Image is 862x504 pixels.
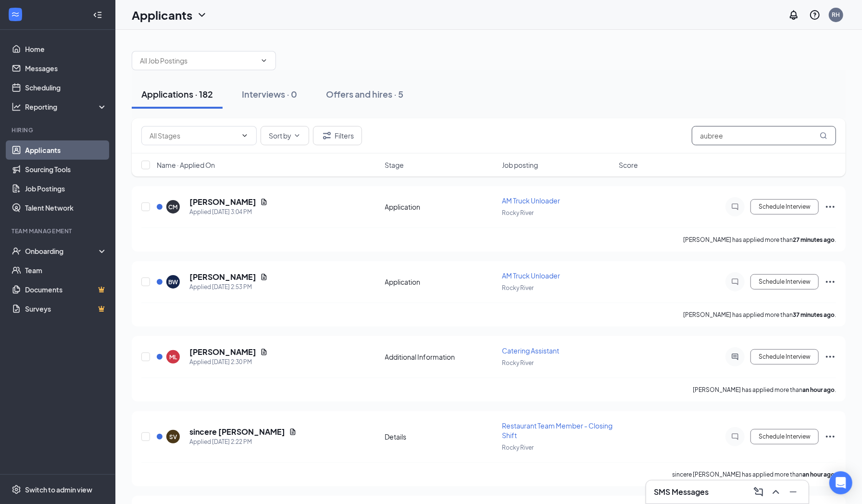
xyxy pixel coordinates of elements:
span: Rocky River [502,284,534,291]
a: SurveysCrown [25,299,107,318]
svg: Document [289,428,297,436]
span: Rocky River [502,209,534,216]
button: Schedule Interview [750,429,819,444]
h3: SMS Messages [654,487,709,497]
div: ML [169,353,177,361]
svg: Document [260,348,268,356]
svg: ActiveChat [729,353,741,361]
svg: Ellipses [825,201,836,213]
svg: ChatInactive [729,278,741,286]
b: an hour ago [802,471,835,478]
a: Applicants [25,140,107,160]
h5: [PERSON_NAME] [189,347,256,357]
a: Job Postings [25,179,107,198]
span: Restaurant Team Member - Closing Shift [502,421,612,440]
svg: Ellipses [825,431,836,442]
p: [PERSON_NAME] has applied more than . [693,386,836,394]
a: Home [25,39,107,59]
div: Applied [DATE] 3:04 PM [189,207,268,217]
b: 37 minutes ago [793,311,835,318]
div: Additional Information [385,352,496,362]
div: Applications · 182 [141,88,213,100]
div: CM [169,203,178,211]
a: Scheduling [25,78,107,97]
p: sincere [PERSON_NAME] has applied more than . [672,470,836,479]
span: Score [619,160,638,170]
svg: Ellipses [825,351,836,363]
svg: Document [260,273,268,281]
p: [PERSON_NAME] has applied more than . [683,236,836,244]
span: Sort by [269,132,291,139]
div: Application [385,202,496,212]
div: Reporting [25,102,108,112]
div: BW [168,278,178,286]
svg: UserCheck [12,246,21,256]
svg: Analysis [12,102,21,112]
input: All Job Postings [140,55,256,66]
button: Schedule Interview [750,274,819,290]
a: Team [25,261,107,280]
input: All Stages [150,130,237,141]
div: Application [385,277,496,287]
a: Sourcing Tools [25,160,107,179]
h1: Applicants [132,7,192,23]
button: Minimize [786,484,801,500]
button: Sort byChevronDown [261,126,309,145]
svg: ChevronUp [770,486,782,498]
div: RH [832,11,840,19]
span: AM Truck Unloader [502,271,560,280]
div: Team Management [12,227,105,235]
svg: Ellipses [825,276,836,288]
svg: MagnifyingGlass [820,132,827,139]
input: Search in applications [692,126,836,145]
button: ComposeMessage [751,484,766,500]
svg: ChatInactive [729,203,741,211]
svg: Document [260,198,268,206]
a: Messages [25,59,107,78]
button: ChevronUp [768,484,784,500]
span: Job posting [502,160,538,170]
span: Name · Applied On [157,160,215,170]
div: Interviews · 0 [242,88,297,100]
h5: [PERSON_NAME] [189,197,256,207]
svg: QuestionInfo [809,9,821,21]
span: Stage [385,160,404,170]
svg: ChevronDown [260,57,268,64]
div: SV [169,433,177,441]
div: Applied [DATE] 2:30 PM [189,357,268,367]
b: an hour ago [802,386,835,393]
span: Catering Assistant [502,346,559,355]
b: 27 minutes ago [793,236,835,243]
div: Hiring [12,126,105,134]
svg: Collapse [93,10,102,20]
svg: ChevronDown [241,132,249,139]
div: Open Intercom Messenger [829,471,852,494]
div: Switch to admin view [25,485,92,494]
svg: Minimize [787,486,799,498]
p: [PERSON_NAME] has applied more than . [683,311,836,319]
svg: ChatInactive [729,433,741,441]
span: AM Truck Unloader [502,196,560,205]
button: Schedule Interview [750,349,819,365]
div: Offers and hires · 5 [326,88,403,100]
div: Applied [DATE] 2:53 PM [189,282,268,292]
a: Talent Network [25,198,107,217]
svg: ChevronDown [293,132,301,139]
div: Applied [DATE] 2:22 PM [189,437,297,447]
svg: Filter [321,130,333,141]
span: Rocky River [502,359,534,366]
button: Schedule Interview [750,199,819,214]
svg: WorkstreamLogo [11,10,20,19]
div: Details [385,432,496,441]
button: Filter Filters [313,126,362,145]
svg: Settings [12,485,21,494]
h5: [PERSON_NAME] [189,272,256,282]
svg: Notifications [788,9,800,21]
a: DocumentsCrown [25,280,107,299]
svg: ChevronDown [196,9,208,21]
h5: sincere [PERSON_NAME] [189,427,285,437]
svg: ComposeMessage [753,486,764,498]
div: Onboarding [25,246,99,256]
span: Rocky River [502,444,534,451]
